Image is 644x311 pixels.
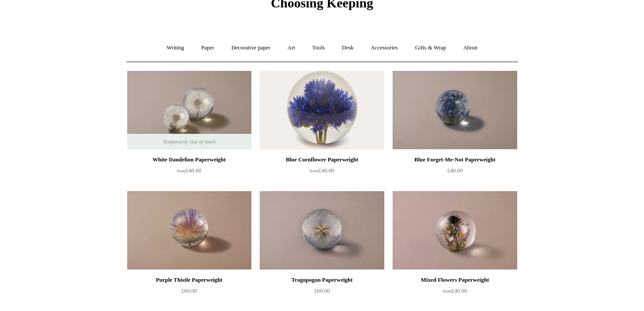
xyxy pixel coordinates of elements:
a: Art [280,36,303,59]
img: Tragopogon Paperweight [260,191,384,270]
span: £40.00 [443,287,467,294]
a: Desk [334,36,362,59]
a: Tragopogon Paperweight £60.00 [260,275,384,311]
a: Blue Forget-Me-Not Paperweight Blue Forget-Me-Not Paperweight [393,71,517,150]
a: White Dandelion Paperweight from£40.00 [127,154,251,190]
a: Blue Cornflower Paperweight from£40.00 [260,154,384,190]
span: Temporarily Out of Stock [154,134,224,150]
div: Blue Cornflower Paperweight [262,154,382,165]
img: Purple Thistle Paperweight [127,191,251,270]
a: Tools [304,36,333,59]
a: Purple Thistle Paperweight Purple Thistle Paperweight [127,191,251,270]
a: Choosing Keeping [271,3,373,9]
a: Blue Cornflower Paperweight Blue Cornflower Paperweight [260,71,384,150]
span: from [443,289,452,294]
span: £40.00 [310,167,334,174]
img: Blue Forget-Me-Not Paperweight [393,71,517,150]
span: £60.00 [314,287,330,294]
span: from [177,168,186,173]
span: £40.00 [447,167,463,174]
a: About [455,36,485,59]
a: Purple Thistle Paperweight £60.00 [127,275,251,311]
a: Blue Forget-Me-Not Paperweight £40.00 [393,154,517,190]
a: Gifts & Wrap [407,36,454,59]
a: Decorative paper [223,36,278,59]
div: Mixed Flowers Paperweight [395,275,515,285]
img: Mixed Flowers Paperweight [393,191,517,270]
a: Paper [193,36,222,59]
img: White Dandelion Paperweight [127,71,251,150]
a: White Dandelion Paperweight White Dandelion Paperweight Temporarily Out of Stock [127,71,251,150]
div: White Dandelion Paperweight [129,154,249,165]
div: Blue Forget-Me-Not Paperweight [395,154,515,165]
div: Purple Thistle Paperweight [129,275,249,285]
span: £40.00 [177,167,202,174]
div: Tragopogon Paperweight [262,275,382,285]
a: Mixed Flowers Paperweight Mixed Flowers Paperweight [393,191,517,270]
a: Tragopogon Paperweight Tragopogon Paperweight [260,191,384,270]
a: Mixed Flowers Paperweight from£40.00 [393,275,517,311]
span: from [310,168,319,173]
img: Blue Cornflower Paperweight [260,71,384,150]
span: £60.00 [181,287,197,294]
a: Accessories [363,36,406,59]
a: Writing [159,36,192,59]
